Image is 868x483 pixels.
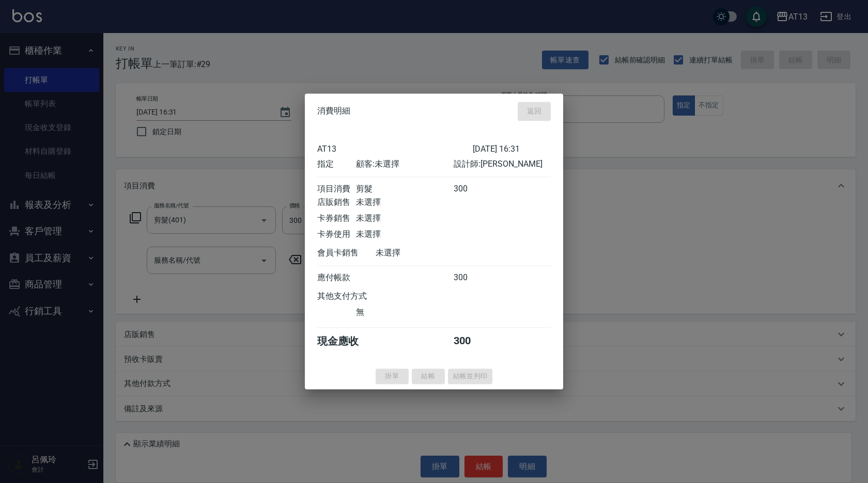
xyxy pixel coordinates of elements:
div: [DATE] 16:31 [473,144,551,154]
div: 應付帳款 [317,272,356,283]
div: 未選擇 [356,197,453,208]
div: 300 [454,184,492,195]
div: 剪髮 [356,184,453,195]
span: 消費明細 [317,106,350,117]
div: 未選擇 [376,248,473,259]
div: 卡券使用 [317,229,356,240]
div: 項目消費 [317,184,356,195]
div: 設計師: [PERSON_NAME] [454,159,551,170]
div: 現金應收 [317,334,376,348]
div: 未選擇 [356,213,453,224]
div: 指定 [317,159,356,170]
div: 其他支付方式 [317,291,395,302]
div: 店販銷售 [317,197,356,208]
div: 無 [356,307,453,318]
div: 未選擇 [356,229,453,240]
div: AT13 [317,144,473,154]
div: 會員卡銷售 [317,248,376,259]
div: 300 [454,334,492,348]
div: 300 [454,272,492,283]
div: 卡券銷售 [317,213,356,224]
div: 顧客: 未選擇 [356,159,453,170]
